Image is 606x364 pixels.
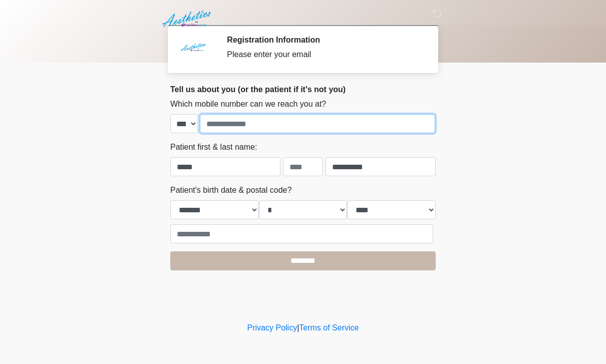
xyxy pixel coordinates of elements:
img: Agent Avatar [178,35,208,65]
img: Aesthetics by Emediate Cure Logo [160,8,215,31]
label: Patient's birth date & postal code? [170,184,291,196]
h2: Tell us about you (or the patient if it's not you) [170,85,436,94]
div: Please enter your email [227,49,421,61]
a: | [297,323,299,332]
label: Which mobile number can we reach you at? [170,98,326,110]
label: Patient first & last name: [170,141,257,153]
a: Privacy Policy [247,323,297,332]
a: Terms of Service [299,323,359,332]
h2: Registration Information [227,35,421,45]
